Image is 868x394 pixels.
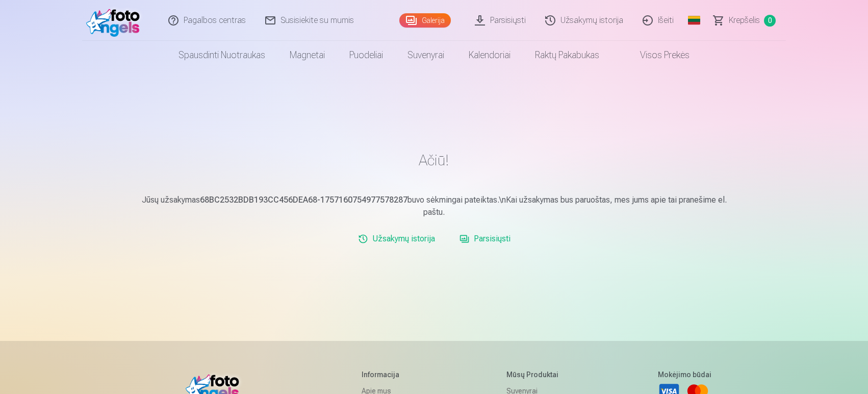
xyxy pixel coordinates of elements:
[200,195,407,205] b: 68BC2532BDB193CC456DEA68-1757160754977578287
[611,41,702,69] a: Visos prekės
[764,15,776,27] span: 0
[136,194,732,218] p: Jūsų užsakymas buvo sėkmingai pateiktas.\nKai užsakymas bus paruoštas, mes jums apie tai pranešim...
[136,151,732,169] h1: Ačiū!
[166,41,277,69] a: Spausdinti nuotraukas
[456,41,523,69] a: Kalendoriai
[86,4,145,37] img: /fa5
[337,41,395,69] a: Puodeliai
[399,13,451,28] a: Galerija
[395,41,456,69] a: Suvenyrai
[277,41,337,69] a: Magnetai
[362,370,429,380] h5: Informacija
[354,229,439,249] a: Užsakymų istorija
[729,14,760,27] span: Krepšelis
[455,229,515,249] a: Parsisiųsti
[506,370,580,380] h5: Mūsų produktai
[658,370,711,380] h5: Mokėjimo būdai
[523,41,611,69] a: Raktų pakabukas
